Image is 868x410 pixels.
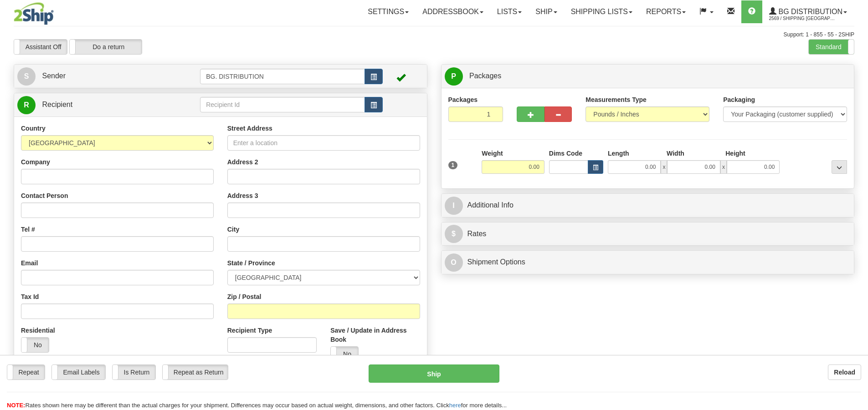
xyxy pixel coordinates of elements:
[21,124,46,133] label: Country
[769,14,837,23] span: 2569 / Shipping [GEOGRAPHIC_DATA]
[7,402,25,409] span: NOTE:
[227,326,272,335] label: Recipient Type
[331,347,358,361] label: No
[586,95,647,104] label: Measurements Type
[725,149,745,158] label: Height
[776,8,842,15] span: BG Distribution
[227,124,272,133] label: Street Address
[482,149,503,158] label: Weight
[762,0,854,23] a: BG Distribution 2569 / Shipping [GEOGRAPHIC_DATA]
[361,0,416,23] a: Settings
[113,365,155,380] label: Is Return
[21,225,35,234] label: Tel #
[369,364,499,383] button: Ship
[445,225,463,243] span: $
[17,96,36,114] span: R
[227,258,275,268] label: State / Province
[661,160,667,174] span: x
[723,95,755,104] label: Packaging
[14,40,67,54] label: Assistant Off
[445,253,463,272] span: O
[529,0,564,23] a: Ship
[416,0,490,23] a: Addressbook
[14,2,54,25] img: logo2569.jpg
[490,0,529,23] a: Lists
[227,191,258,200] label: Address 3
[445,67,463,86] span: P
[445,225,851,243] a: $Rates
[21,157,50,167] label: Company
[227,292,262,301] label: Zip / Postal
[21,338,49,352] label: No
[667,149,684,158] label: Width
[448,95,478,104] label: Packages
[200,97,365,112] input: Recipient Id
[549,149,582,158] label: Dims Code
[449,402,461,409] a: here
[832,160,847,174] div: ...
[445,253,851,272] a: OShipment Options
[227,157,258,167] label: Address 2
[14,31,854,39] div: Support: 1 - 855 - 55 - 2SHIP
[200,69,365,84] input: Sender Id
[21,292,39,301] label: Tax Id
[809,40,854,54] label: Standard
[21,326,55,335] label: Residential
[445,196,851,215] a: IAdditional Info
[52,365,105,380] label: Email Labels
[469,72,501,80] span: Packages
[448,161,458,169] span: 1
[163,365,228,380] label: Repeat as Return
[17,96,180,114] a: R Recipient
[21,258,38,268] label: Email
[639,0,693,23] a: Reports
[330,326,420,344] label: Save / Update in Address Book
[42,101,72,108] span: Recipient
[21,191,68,200] label: Contact Person
[445,67,851,86] a: P Packages
[17,67,36,86] span: S
[720,160,727,174] span: x
[445,197,463,215] span: I
[608,149,629,158] label: Length
[227,135,420,151] input: Enter a location
[847,158,867,251] iframe: chat widget
[564,0,639,23] a: Shipping lists
[828,364,861,380] button: Reload
[70,40,142,54] label: Do a return
[17,67,200,86] a: S Sender
[7,365,45,380] label: Repeat
[227,225,239,234] label: City
[834,369,855,376] b: Reload
[42,72,66,80] span: Sender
